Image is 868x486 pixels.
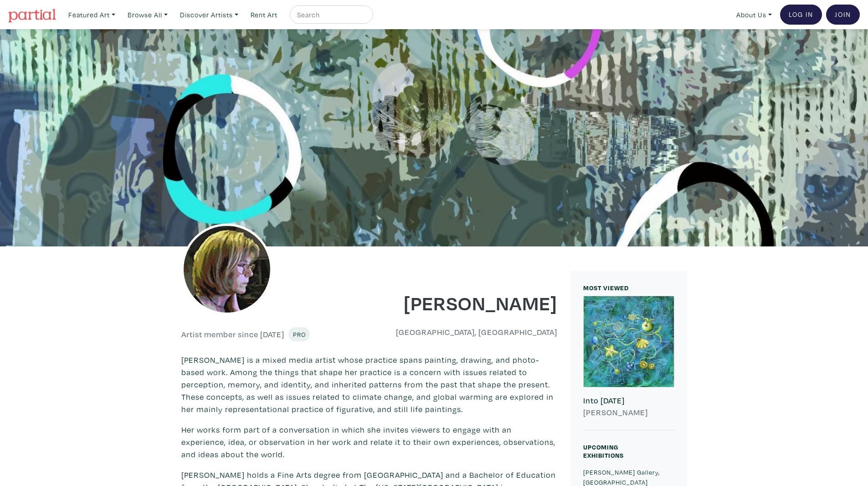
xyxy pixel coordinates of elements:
[296,9,365,21] input: Search
[732,5,776,24] a: About Us
[583,443,624,460] small: Upcoming Exhibitions
[247,5,282,24] a: Rent Art
[176,5,242,24] a: Discover Artists
[181,329,284,340] h6: Artist member since [DATE]
[181,354,557,415] p: [PERSON_NAME] is a mixed media artist whose practice spans painting, drawing, and photo-based wor...
[583,396,675,406] h6: Into [DATE]
[181,423,557,460] p: Her works form part of a conversation in which she invites viewers to engage with an experience, ...
[583,408,675,418] h6: [PERSON_NAME]
[376,290,557,315] h1: [PERSON_NAME]
[293,330,306,339] span: Pro
[826,5,860,25] a: Join
[583,283,629,292] small: MOST VIEWED
[181,224,272,315] img: phpThumb.php
[64,5,119,24] a: Featured Art
[780,5,822,25] a: Log In
[376,327,557,337] h6: [GEOGRAPHIC_DATA], [GEOGRAPHIC_DATA]
[123,5,172,24] a: Browse All
[583,296,675,430] a: Into [DATE] [PERSON_NAME]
